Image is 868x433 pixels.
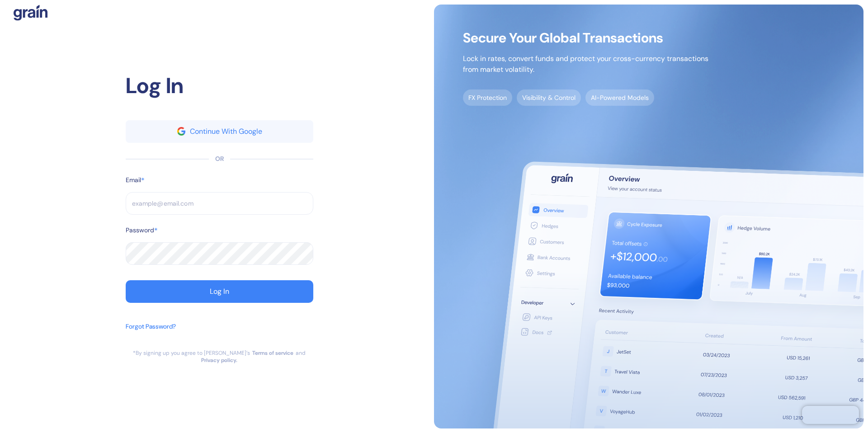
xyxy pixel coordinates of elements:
a: Terms of service [252,349,293,357]
label: Email [126,175,141,185]
div: *By signing up you agree to [PERSON_NAME]’s [133,349,250,357]
span: AI-Powered Models [585,89,654,106]
input: example@email.com [126,192,313,215]
div: and [296,349,306,357]
p: Lock in rates, convert funds and protect your cross-currency transactions from market volatility. [463,53,708,75]
iframe: Chatra live chat [802,406,859,424]
button: Log In [126,280,313,303]
a: Privacy policy. [201,357,237,364]
div: Forgot Password? [126,322,176,331]
div: OR [215,154,224,164]
span: Secure Your Global Transactions [463,33,708,42]
button: Forgot Password? [126,317,176,349]
div: Log In [126,70,313,102]
img: google [177,127,185,135]
span: FX Protection [463,89,512,106]
span: Visibility & Control [517,89,581,106]
div: Continue With Google [190,128,262,135]
label: Password [126,226,154,235]
img: signup-main-image [434,5,863,428]
img: logo [14,5,47,21]
div: Log In [210,288,229,295]
button: googleContinue With Google [126,120,313,143]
